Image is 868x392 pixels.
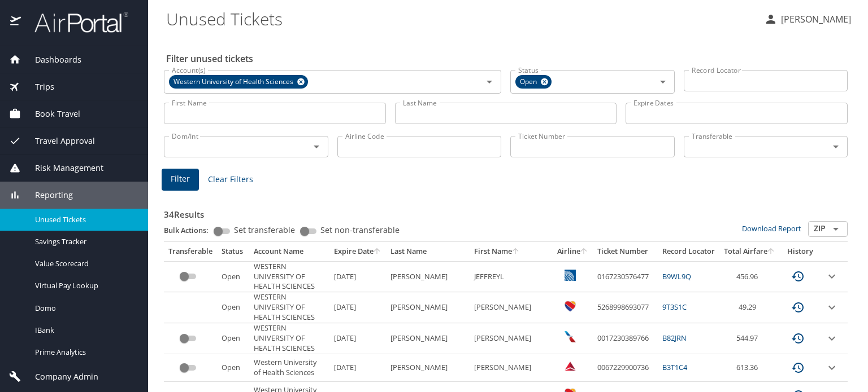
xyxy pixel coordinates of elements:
[593,354,658,382] td: 0067229900736
[164,225,218,235] p: Bulk Actions:
[309,139,324,155] button: Open
[470,261,553,292] td: JEFFREYL
[386,323,470,354] td: [PERSON_NAME]
[565,360,576,372] img: Delta Airlines
[565,331,576,342] img: American Airlines
[662,302,687,312] a: 9T3S1C
[655,74,671,90] button: Open
[21,371,98,383] span: Company Admin
[166,50,850,68] h2: Filter unused tickets
[217,292,249,323] td: Open
[162,169,199,191] button: Filter
[35,280,134,291] span: Virtual Pay Lookup
[21,162,103,174] span: Risk Management
[759,9,856,29] button: [PERSON_NAME]
[553,242,593,261] th: Airline
[593,261,658,292] td: 0167230576477
[565,301,576,312] img: Southwest Airlines
[825,361,839,375] button: expand row
[249,261,329,292] td: WESTERN UNIVERSITY OF HEALTH SCIENCES
[249,242,329,261] th: Account Name
[719,261,780,292] td: 456.96
[515,76,544,88] span: Open
[662,362,687,372] a: B3T1C4
[470,292,553,323] td: [PERSON_NAME]
[386,292,470,323] td: [PERSON_NAME]
[21,189,73,201] span: Reporting
[386,242,470,261] th: Last Name
[828,139,844,155] button: Open
[593,242,658,261] th: Ticket Number
[171,172,190,186] span: Filter
[217,261,249,292] td: Open
[169,75,308,89] div: Western University of Health Sciences
[35,303,134,314] span: Domo
[217,242,249,261] th: Status
[35,258,134,269] span: Value Scorecard
[164,201,848,221] h3: 34 Results
[35,236,134,247] span: Savings Tracker
[329,292,386,323] td: [DATE]
[21,135,95,147] span: Travel Approval
[329,354,386,382] td: [DATE]
[719,354,780,382] td: 613.36
[825,301,839,314] button: expand row
[662,271,691,281] a: B9WL9Q
[825,270,839,283] button: expand row
[208,173,253,187] span: Clear Filters
[828,221,844,237] button: Open
[21,54,81,66] span: Dashboards
[470,323,553,354] td: [PERSON_NAME]
[10,11,22,33] img: icon-airportal.png
[169,76,300,88] span: Western University of Health Sciences
[470,242,553,261] th: First Name
[780,242,821,261] th: History
[21,81,54,93] span: Trips
[662,333,687,343] a: B82JRN
[515,75,552,89] div: Open
[329,261,386,292] td: [DATE]
[234,226,295,234] span: Set transferable
[203,169,258,190] button: Clear Filters
[719,292,780,323] td: 49.29
[168,246,212,257] div: Transferable
[470,354,553,382] td: [PERSON_NAME]
[778,12,851,26] p: [PERSON_NAME]
[21,108,80,120] span: Book Travel
[565,270,576,281] img: United Airlines
[249,323,329,354] td: WESTERN UNIVERSITY OF HEALTH SCIENCES
[329,323,386,354] td: [DATE]
[386,354,470,382] td: [PERSON_NAME]
[767,248,775,256] button: sort
[35,325,134,336] span: IBank
[329,242,386,261] th: Expire Date
[593,323,658,354] td: 0017230389766
[719,242,780,261] th: Total Airfare
[386,261,470,292] td: [PERSON_NAME]
[22,11,128,33] img: airportal-logo.png
[217,323,249,354] td: Open
[166,1,755,36] h1: Unused Tickets
[825,332,839,345] button: expand row
[658,242,719,261] th: Record Locator
[35,214,134,225] span: Unused Tickets
[249,292,329,323] td: WESTERN UNIVERSITY OF HEALTH SCIENCES
[249,354,329,382] td: Western University of Health Sciences
[742,223,801,234] a: Download Report
[580,248,588,256] button: sort
[719,323,780,354] td: 544.97
[374,248,381,256] button: sort
[512,248,520,256] button: sort
[217,354,249,382] td: Open
[35,347,134,358] span: Prime Analytics
[593,292,658,323] td: 5268998693077
[481,74,497,90] button: Open
[320,226,400,234] span: Set non-transferable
